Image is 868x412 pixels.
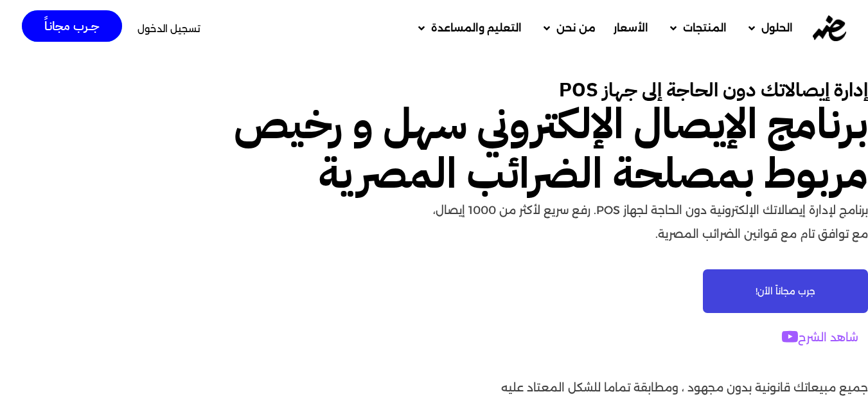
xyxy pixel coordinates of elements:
a: تسجيل الدخول [137,24,200,33]
span: التعليم والمساعدة [431,21,522,36]
span: من نحن [556,21,596,36]
span: الحلول [761,21,793,36]
a: التعليم والمساعدة [405,12,531,45]
span: جرب مجاناً الأن! [756,287,815,296]
a: من نحن [531,12,605,45]
a: المنتجات [657,12,736,45]
a: جــرب مجانـاً [22,10,122,42]
a: الحلول [736,12,802,45]
a: الأسعار [605,12,657,45]
span: المنتجات [683,21,727,36]
span: الأسعار [614,21,648,36]
img: eDariba [813,15,846,41]
a: شاهد الشرح [772,321,868,353]
a: جرب مجاناً الأن! [703,269,868,313]
span: جــرب مجانـاً [44,20,100,32]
